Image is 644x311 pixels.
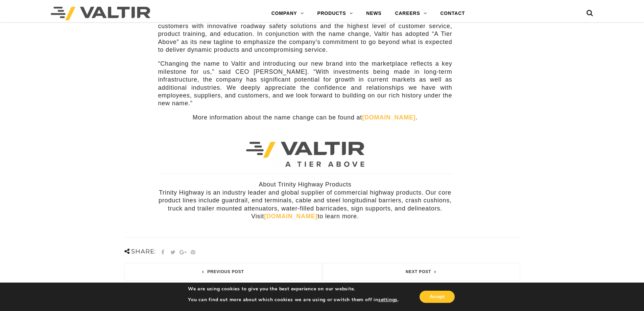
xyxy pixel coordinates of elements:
[362,114,415,121] a: [DOMAIN_NAME]
[188,297,399,303] p: You can find out more about which cookies we are using or switch them off in .
[420,291,455,303] button: Accept
[158,6,452,54] p: The new name reinforces Trinity Highway’s long-time commitment to be an industry leader and globa...
[433,7,472,20] a: CONTACT
[158,60,452,107] p: “Changing the name to Valtir and introducing our new brand into the marketplace reflects a key mi...
[311,7,360,20] a: PRODUCTS
[124,248,156,256] span: Share:
[388,7,434,20] a: CAREERS
[51,7,150,20] img: Valtir
[322,263,520,280] a: Next post
[359,7,388,20] a: NEWS
[265,7,311,20] a: COMPANY
[158,114,452,121] p: More information about the name change can be found at .
[188,286,399,292] p: We are using cookies to give you the best experience on our website.
[125,263,322,280] a: Previous post
[158,181,452,220] p: About Trinity Highway Products Trinity Highway is an industry leader and global supplier of comme...
[264,213,317,220] a: [DOMAIN_NAME]
[378,297,398,303] button: settings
